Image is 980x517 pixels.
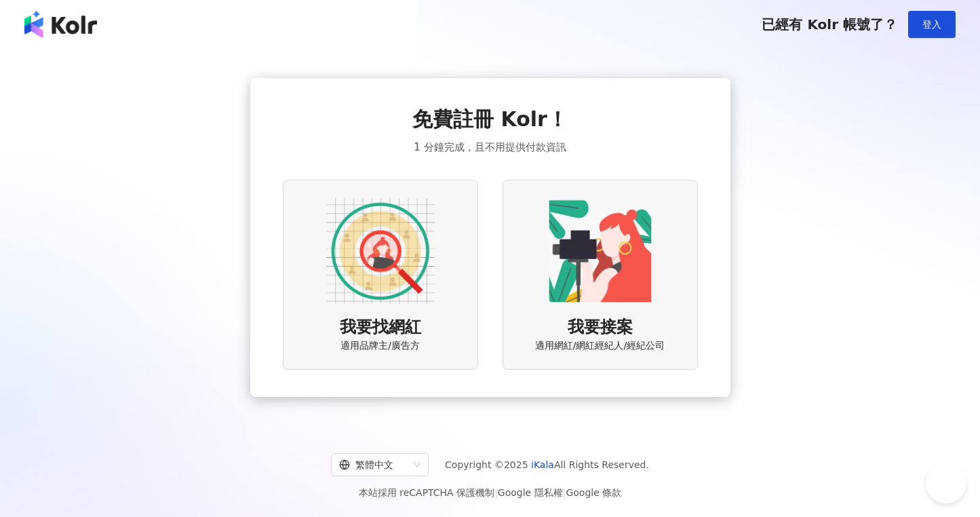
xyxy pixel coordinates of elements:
img: logo [24,11,97,38]
button: 登入 [908,11,956,38]
img: KOL identity option [546,197,654,305]
span: 我要找網紅 [340,316,421,339]
span: 適用網紅/網紅經紀人/經紀公司 [535,339,665,353]
span: 登入 [922,19,941,30]
div: 繁體中文 [339,454,408,476]
span: | [494,487,498,498]
a: Google 隱私權 [498,487,563,498]
a: iKala [531,459,554,470]
span: 適用品牌主/廣告方 [340,339,420,353]
span: 本站採用 reCAPTCHA 保護機制 [359,484,621,501]
img: AD identity option [326,197,435,305]
span: 我要接案 [568,316,633,339]
span: | [563,487,566,498]
span: Copyright © 2025 All Rights Reserved. [445,457,649,473]
a: Google 條款 [566,487,621,498]
span: 1 分鐘完成，且不用提供付款資訊 [414,139,566,155]
iframe: Help Scout Beacon - Open [926,463,966,503]
span: 免費註冊 Kolr！ [412,105,568,134]
span: 已經有 Kolr 帳號了？ [762,16,897,33]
